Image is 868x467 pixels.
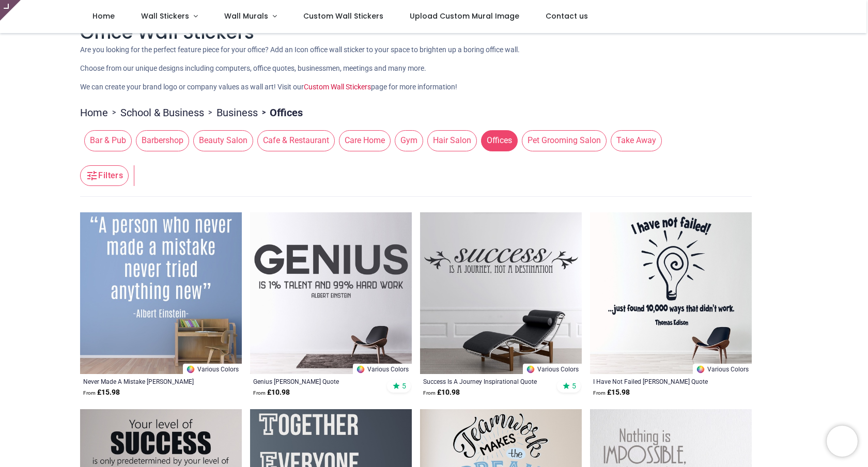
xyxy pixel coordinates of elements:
[481,130,518,151] span: Offices
[83,390,96,396] span: From
[80,212,242,374] img: Never Made A Mistake Einstein Quote Wall Sticker
[402,381,406,391] span: 5
[80,82,788,92] p: We can create your brand logo or company values as wall art! Visit our page for more information!
[590,212,752,374] img: I Have Not Failed Thomas Edison Quote Wall Sticker
[526,365,535,374] img: Color Wheel
[423,130,477,151] button: Hair Salon
[132,130,189,151] button: Barbershop
[572,381,576,391] span: 5
[253,130,335,151] button: Cafe & Restaurant
[80,165,129,186] button: Filters
[189,130,253,151] button: Beauty Salon
[193,130,253,151] span: Beauty Salon
[253,390,266,396] span: From
[216,105,258,120] a: Business
[607,130,662,151] button: Take Away
[183,364,242,374] a: Various Colors
[224,11,268,21] span: Wall Murals
[523,364,582,374] a: Various Colors
[593,390,606,396] span: From
[80,45,788,55] p: Are you looking for the perfect feature piece for your office? Add an Icon office wall sticker to...
[546,11,588,21] span: Contact us
[84,130,132,151] span: Bar & Pub
[693,364,752,374] a: Various Colors
[83,377,208,385] a: Never Made A Mistake [PERSON_NAME] Quote
[141,11,189,21] span: Wall Stickers
[304,83,371,91] a: Custom Wall Stickers
[339,130,391,151] span: Care Home
[410,11,519,21] span: Upload Custom Mural Image
[303,11,383,21] span: Custom Wall Stickers
[80,105,108,120] a: Home
[518,130,607,151] button: Pet Grooming Salon
[257,130,335,151] span: Cafe & Restaurant
[83,387,120,398] strong: £ 15.98
[253,387,290,398] strong: £ 10.98
[253,377,378,385] a: Genius [PERSON_NAME] Quote
[204,107,216,118] span: >
[696,365,705,374] img: Color Wheel
[356,365,365,374] img: Color Wheel
[593,387,630,398] strong: £ 15.98
[395,130,423,151] span: Gym
[335,130,391,151] button: Care Home
[186,365,195,374] img: Color Wheel
[92,11,115,21] span: Home
[250,212,412,374] img: Genius Albert Einstein Quote Wall Sticker
[611,130,662,151] span: Take Away
[258,105,303,120] li: Offices
[420,212,582,374] img: Success Is A Journey Inspirational Quote Wall Sticker - Mod4
[423,390,436,396] span: From
[827,426,858,457] iframe: Brevo live chat
[353,364,412,374] a: Various Colors
[136,130,189,151] span: Barbershop
[427,130,477,151] span: Hair Salon
[391,130,423,151] button: Gym
[423,377,548,385] a: Success Is A Journey Inspirational Quote
[120,105,204,120] a: School & Business
[258,107,270,118] span: >
[522,130,607,151] span: Pet Grooming Salon
[80,64,788,74] p: Choose from our unique designs including computers, office quotes, businessmen, meetings and many...
[108,107,120,118] span: >
[593,377,718,385] a: I Have Not Failed [PERSON_NAME] Quote
[80,130,132,151] button: Bar & Pub
[477,130,518,151] button: Offices
[423,387,460,398] strong: £ 10.98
